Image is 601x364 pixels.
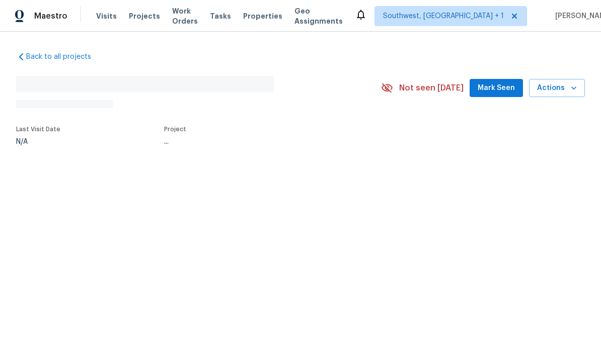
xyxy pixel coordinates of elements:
[96,11,117,21] span: Visits
[34,11,67,21] span: Maestro
[164,138,357,145] div: ...
[16,52,113,62] a: Back to all projects
[164,126,186,132] span: Project
[16,138,60,145] div: N/A
[529,79,585,98] button: Actions
[129,11,160,21] span: Projects
[243,11,282,21] span: Properties
[478,82,515,95] span: Mark Seen
[210,13,231,20] span: Tasks
[16,126,60,132] span: Last Visit Date
[470,79,523,98] button: Mark Seen
[172,6,198,26] span: Work Orders
[294,6,343,26] span: Geo Assignments
[399,83,464,93] span: Not seen [DATE]
[383,11,504,21] span: Southwest, [GEOGRAPHIC_DATA] + 1
[537,82,577,95] span: Actions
